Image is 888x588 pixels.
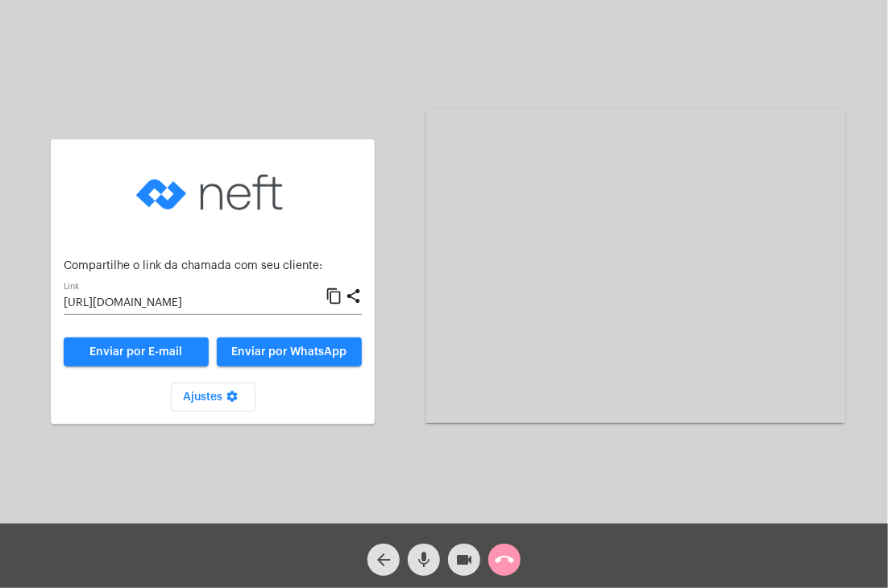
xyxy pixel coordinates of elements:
mat-icon: share [345,287,362,306]
mat-icon: call_end [495,550,514,569]
mat-icon: videocam [454,550,474,569]
span: Enviar por WhatsApp [232,346,347,358]
a: Enviar por E-mail [64,337,209,366]
mat-icon: arrow_back [374,550,393,569]
button: Enviar por WhatsApp [217,337,362,366]
mat-icon: settings [223,390,243,409]
mat-icon: content_copy [326,287,342,306]
span: Enviar por E-mail [90,346,183,358]
span: Ajustes [184,391,243,403]
button: Ajustes [171,383,255,412]
img: logo-neft-novo-2.png [132,152,293,233]
p: Compartilhe o link da chamada com seu cliente: [64,260,362,272]
mat-icon: mic [414,550,434,569]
